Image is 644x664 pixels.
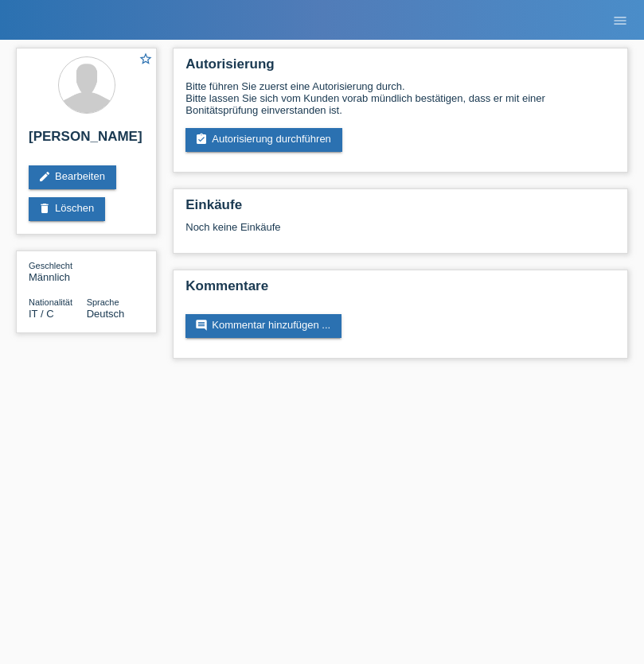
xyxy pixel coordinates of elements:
[29,259,87,283] div: Männlich
[604,15,636,25] a: menu
[29,197,105,221] a: deleteLöschen
[185,221,615,245] div: Noch keine Einkäufe
[29,297,72,307] span: Nationalität
[185,80,615,116] div: Bitte führen Sie zuerst eine Autorisierung durch. Bitte lassen Sie sich vom Kunden vorab mündlich...
[38,170,51,183] i: edit
[139,52,153,68] a: star_border
[87,308,125,320] span: Deutsch
[195,133,208,146] i: assignment_turned_in
[38,202,51,215] i: delete
[29,308,54,320] span: Italien / C / 28.09.2001
[87,297,119,307] span: Sprache
[29,261,72,270] span: Geschlecht
[139,52,153,66] i: star_border
[185,56,615,80] h2: Autorisierung
[612,13,628,29] i: menu
[195,319,208,332] i: comment
[185,314,342,338] a: commentKommentar hinzufügen ...
[185,197,615,221] h2: Einkäufe
[185,128,342,152] a: assignment_turned_inAutorisierung durchführen
[185,278,615,302] h2: Kommentare
[29,165,116,189] a: editBearbeiten
[29,129,144,153] h2: [PERSON_NAME]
